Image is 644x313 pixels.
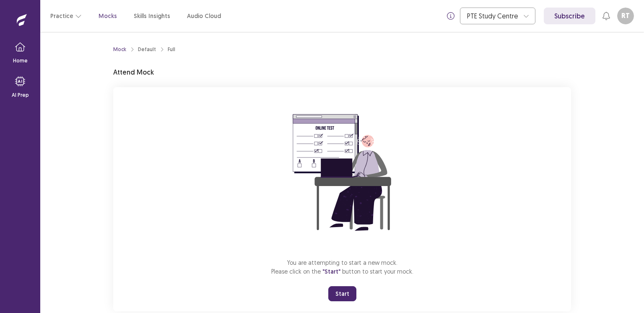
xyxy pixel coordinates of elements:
button: Practice [50,8,82,23]
button: Start [328,286,356,301]
a: Subscribe [544,8,595,24]
div: PTE Study Centre [467,8,519,24]
div: Full [168,46,175,53]
p: You are attempting to start a new mock. Please click on the button to start your mock. [271,258,413,276]
a: Skills Insights [134,12,170,21]
a: Audio Cloud [187,12,221,21]
div: Default [138,46,156,53]
span: "Start" [322,268,340,275]
nav: breadcrumb [113,46,175,53]
a: Mock [113,46,126,53]
p: Attend Mock [113,67,154,77]
button: info [443,8,458,23]
p: Home [13,57,28,65]
p: AI Prep [12,91,29,99]
a: Mocks [99,12,117,21]
button: RT [617,8,634,24]
img: attend-mock [267,97,418,248]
